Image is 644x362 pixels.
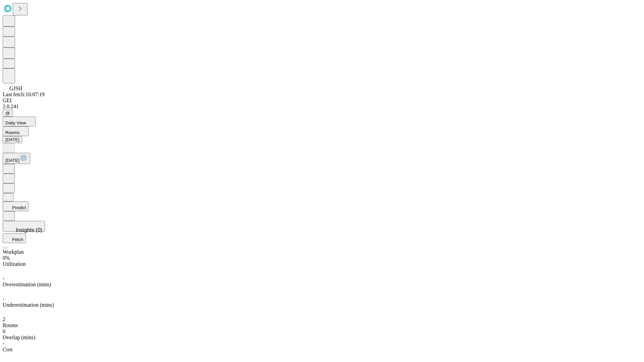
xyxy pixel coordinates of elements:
[3,233,26,243] button: Fetch
[3,201,29,211] button: Predict
[3,153,30,164] button: [DATE]
[5,158,19,163] span: [DATE]
[3,341,4,346] span: -
[3,328,5,334] span: 0
[3,335,35,340] span: Overlap (mins)
[3,117,36,126] button: Daily View
[3,98,641,104] div: GEI
[3,221,45,232] button: Insights (0)
[3,316,5,322] span: 2
[3,126,29,136] button: Rooms
[5,120,26,125] span: Daily View
[3,276,4,281] span: -
[5,130,19,135] span: Rooms
[3,255,10,261] span: 0%
[3,136,22,143] button: [DATE]
[3,282,51,287] span: Overestimation (mins)
[5,111,10,116] span: @
[3,322,18,328] span: Rooms
[3,347,12,352] span: Cost
[3,296,4,302] span: -
[3,261,25,267] span: Utilization
[3,302,54,308] span: Underestimation (mins)
[3,249,24,255] span: Workplan
[16,227,42,233] span: Insights (0)
[9,85,22,91] span: GJSH
[3,92,45,97] span: Last fetch: 16:07:19
[3,104,641,110] div: 2.0.241
[3,110,13,117] button: @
